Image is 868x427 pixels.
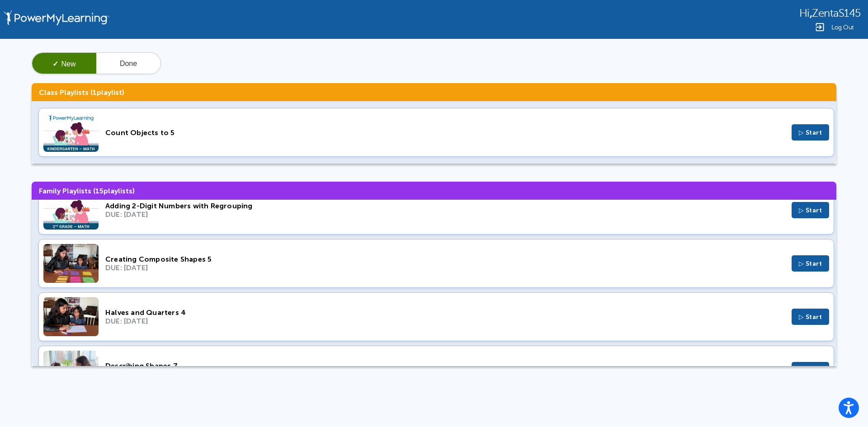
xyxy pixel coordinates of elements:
div: DUE: [DATE] [105,263,785,272]
span: 1 [93,88,97,97]
div: Count Objects to 5 [105,128,785,137]
span: ZentaS145 [812,7,861,19]
button: ✓New [32,53,96,75]
button: ▷ Start [792,202,830,218]
img: Thumbnail [43,191,99,230]
img: Thumbnail [43,297,99,336]
h3: Class Playlists ( playlist) [32,83,836,101]
div: Creating Composite Shapes 5 [105,255,785,263]
img: Thumbnail [43,351,99,389]
span: ✓ [52,60,58,68]
span: ▷ Start [799,129,822,136]
button: ▷ Start [792,362,830,378]
span: ▷ Start [799,206,822,214]
img: Thumbnail [43,244,99,283]
iframe: Chat [830,386,861,420]
button: ▷ Start [792,309,830,325]
div: Halves and Quarters 4 [105,308,785,317]
div: DUE: [DATE] [105,317,785,325]
button: ▷ Start [792,124,830,141]
h3: Family Playlists ( playlists) [32,182,836,200]
button: ▷ Start [792,255,830,272]
span: Hi [799,7,810,19]
button: Done [96,53,160,75]
img: Thumbnail [43,113,99,152]
span: ▷ Start [799,313,822,321]
div: Adding 2-Digit Numbers with Regrouping [105,202,785,210]
div: DUE: [DATE] [105,210,785,219]
span: 15 [95,187,104,195]
span: ▷ Start [799,260,822,267]
div: , [799,6,861,19]
span: Log Out [831,24,854,31]
div: Describing Shapes 7 [105,361,785,370]
img: Logout Icon [814,22,825,33]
